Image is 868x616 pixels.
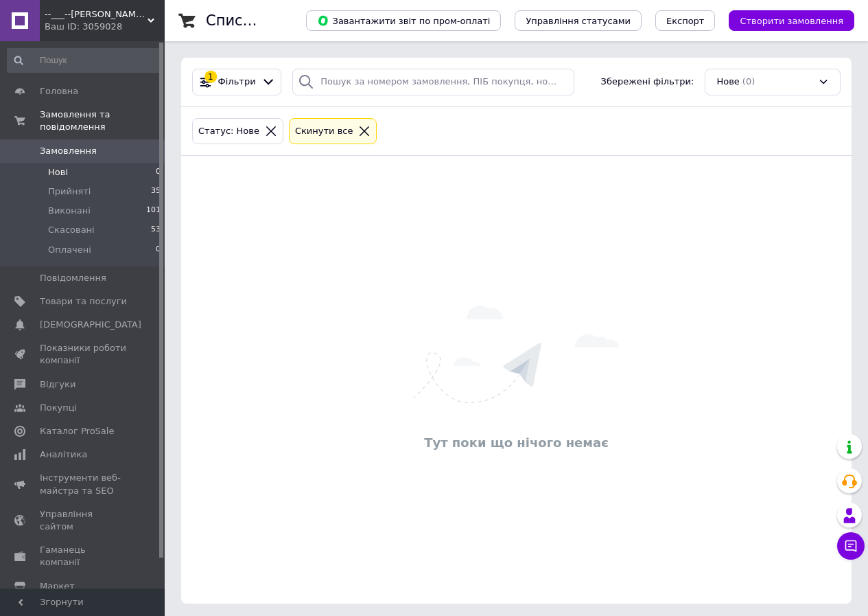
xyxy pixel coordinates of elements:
[156,244,161,256] span: 0
[40,402,77,414] span: Покупці
[40,319,141,331] span: [DEMOGRAPHIC_DATA]
[188,434,845,451] div: Тут поки що нічого немає
[715,15,854,25] a: Створити замовлення
[526,16,631,26] span: Управління статусами
[40,342,127,367] span: Показники роботи компанії
[40,295,127,308] span: Товари та послуги
[45,8,148,21] span: --___--ALEX-AUTO--___--
[655,10,716,31] button: Експорт
[40,145,97,157] span: Замовлення
[7,48,162,73] input: Пошук
[40,580,75,593] span: Маркет
[40,85,78,98] span: Головна
[740,16,843,26] span: Створити замовлення
[45,21,165,33] div: Ваш ID: 3059028
[40,425,114,437] span: Каталог ProSale
[601,76,694,89] span: Збережені фільтри:
[306,10,501,31] button: Завантажити звіт по пром-оплаті
[48,224,95,236] span: Скасовані
[742,76,755,87] span: (0)
[204,71,217,83] div: 1
[40,448,87,461] span: Аналітика
[196,124,262,139] div: Статус: Нове
[40,109,165,133] span: Замовлення та повідомлення
[156,166,161,179] span: 0
[40,544,127,569] span: Гаманець компанії
[40,272,106,284] span: Повідомлення
[515,10,642,31] button: Управління статусами
[666,16,705,26] span: Експорт
[40,508,127,533] span: Управління сайтом
[206,12,345,29] h1: Список замовлень
[40,378,75,391] span: Відгуки
[48,244,91,256] span: Оплачені
[218,76,256,89] span: Фільтри
[716,76,739,89] span: Нове
[729,10,854,31] button: Створити замовлення
[48,185,91,198] span: Прийняті
[48,205,91,217] span: Виконані
[292,69,574,95] input: Пошук за номером замовлення, ПІБ покупця, номером телефону, Email, номером накладної
[48,166,68,179] span: Нові
[151,185,161,198] span: 35
[317,14,490,27] span: Завантажити звіт по пром-оплаті
[292,124,356,139] div: Cкинути все
[837,532,865,560] button: Чат з покупцем
[146,205,161,217] span: 101
[151,224,161,236] span: 53
[40,472,127,497] span: Інструменти веб-майстра та SEO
